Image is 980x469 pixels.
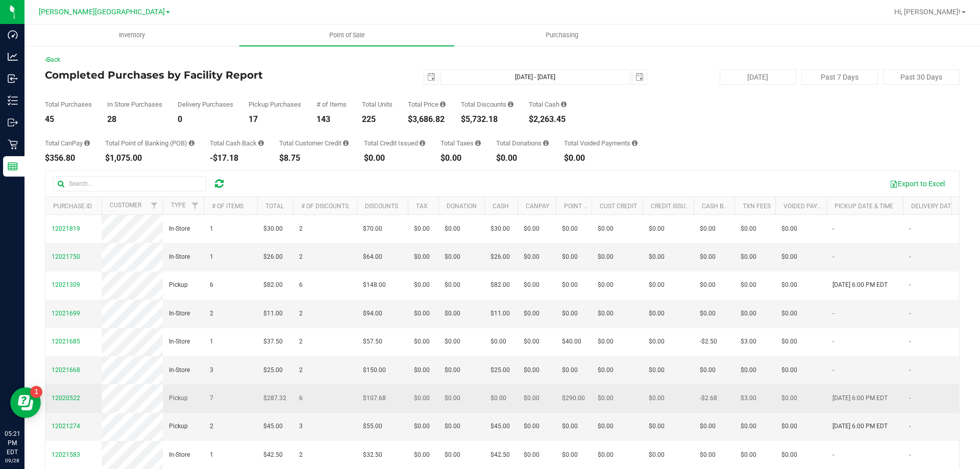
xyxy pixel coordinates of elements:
span: $0.00 [562,252,578,262]
span: $0.00 [741,422,756,431]
span: - [832,337,834,347]
span: 1 [210,252,213,262]
span: $0.00 [524,252,540,262]
span: $0.00 [781,337,797,347]
p: 05:21 PM EDT [5,429,20,457]
span: $0.00 [741,309,756,318]
span: [DATE] 6:00 PM EDT [832,393,888,403]
span: - [909,224,911,234]
span: $287.32 [263,393,286,403]
span: $0.00 [445,252,460,262]
span: $45.00 [263,422,283,431]
span: $0.00 [414,309,430,318]
span: $94.00 [363,309,382,318]
span: $0.00 [524,393,540,403]
inline-svg: Retail [8,139,18,150]
span: $0.00 [598,252,614,262]
a: CanPay [526,203,549,210]
div: Total Credit Issued [364,140,425,146]
span: $0.00 [524,422,540,431]
i: Sum of the total prices of all purchases in the date range. [440,101,446,108]
div: $356.80 [45,154,90,162]
div: $5,732.18 [461,115,513,124]
span: In-Store [169,365,190,375]
div: 143 [316,115,347,124]
a: Filter [146,197,163,214]
span: $0.00 [562,450,578,460]
div: Total Taxes [440,140,481,146]
span: $0.00 [598,280,614,290]
span: $0.00 [700,224,716,234]
div: Delivery Purchases [178,101,233,108]
span: $11.00 [263,309,283,318]
div: 0 [178,115,233,124]
span: $0.00 [700,422,716,431]
span: $0.00 [598,450,614,460]
span: $0.00 [598,224,614,234]
span: $0.00 [781,393,797,403]
a: Total [265,203,284,210]
span: $0.00 [700,280,716,290]
span: 2 [299,337,303,347]
span: $0.00 [781,422,797,431]
span: - [832,450,834,460]
inline-svg: Inventory [8,95,18,106]
a: Tax [416,203,428,210]
span: 2 [299,252,303,262]
span: $0.00 [598,337,614,347]
span: 2 [299,365,303,375]
span: select [632,70,647,84]
span: $0.00 [700,365,716,375]
span: 6 [299,280,303,290]
button: Export to Excel [883,175,951,192]
div: $1,075.00 [105,154,194,162]
span: Pickup [169,422,188,431]
span: $0.00 [414,365,430,375]
span: $30.00 [263,224,283,234]
span: $0.00 [445,309,460,318]
a: Pickup Date & Time [835,203,893,210]
span: 7 [210,393,213,403]
i: Sum of the successful, non-voided payments using account credit for all purchases in the date range. [343,140,349,146]
span: $150.00 [363,365,386,375]
div: Total Customer Credit [279,140,349,146]
a: Credit Issued [651,203,693,210]
span: $0.00 [562,280,578,290]
span: $45.00 [491,422,510,431]
span: Purchasing [532,31,592,40]
div: -$17.18 [210,154,264,162]
span: $0.00 [491,337,506,347]
span: $0.00 [598,365,614,375]
span: $64.00 [363,252,382,262]
a: Cash [493,203,509,210]
span: $0.00 [649,422,665,431]
span: 1 [210,224,213,234]
span: $0.00 [649,337,665,347]
span: $70.00 [363,224,382,234]
div: # of Items [316,101,347,108]
span: $0.00 [598,309,614,318]
a: Purchasing [454,24,669,46]
span: $148.00 [363,280,386,290]
span: $40.00 [562,337,581,347]
span: 12021668 [52,366,80,374]
a: Filter [187,197,204,214]
span: 1 [210,337,213,347]
span: 12021699 [52,310,80,317]
span: $0.00 [445,450,460,460]
span: - [832,309,834,318]
span: In-Store [169,450,190,460]
inline-svg: Outbound [8,117,18,128]
span: [DATE] 6:00 PM EDT [832,422,888,431]
i: Sum of the cash-back amounts from rounded-up electronic payments for all purchases in the date ra... [258,140,264,146]
span: $0.00 [445,422,460,431]
span: Pickup [169,393,188,403]
span: In-Store [169,224,190,234]
span: - [832,224,834,234]
span: 12021750 [52,253,80,260]
span: -$2.68 [700,393,717,403]
span: 1 [210,450,213,460]
span: $0.00 [524,337,540,347]
span: $0.00 [781,450,797,460]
